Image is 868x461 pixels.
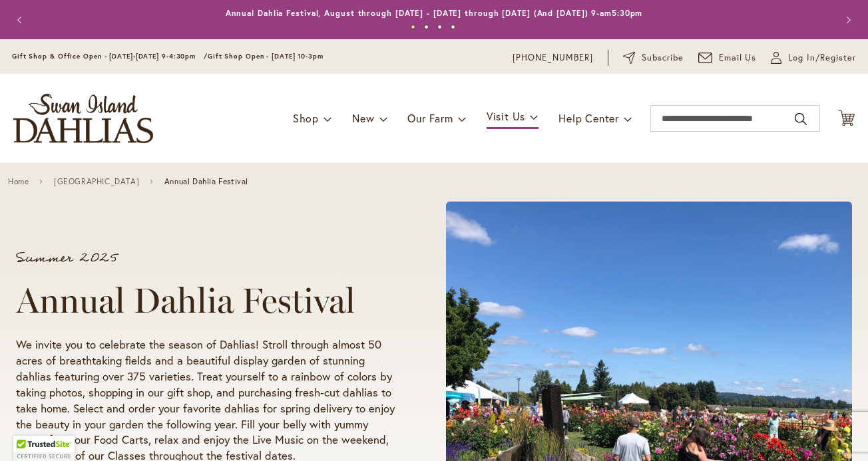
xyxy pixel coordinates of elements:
[208,52,324,61] span: Gift Shop Open - [DATE] 10-3pm
[226,8,643,18] a: Annual Dahlia Festival, August through [DATE] - [DATE] through [DATE] (And [DATE]) 9-am5:30pm
[12,52,208,61] span: Gift Shop & Office Open - [DATE]-[DATE] 9-4:30pm /
[513,51,593,65] a: [PHONE_NUMBER]
[352,111,374,125] span: New
[833,7,860,33] button: Next
[13,94,153,143] a: store logo
[719,51,757,65] span: Email Us
[8,177,29,186] a: Home
[293,111,319,125] span: Shop
[623,51,684,65] a: Subscribe
[788,51,856,65] span: Log In/Register
[437,25,442,29] button: 3 of 4
[424,25,429,29] button: 2 of 4
[13,436,75,461] div: TrustedSite Certified
[164,177,248,186] span: Annual Dahlia Festival
[411,25,415,29] button: 1 of 4
[16,281,395,321] h1: Annual Dahlia Festival
[16,251,395,265] p: Summer 2025
[698,51,757,65] a: Email Us
[54,177,139,186] a: [GEOGRAPHIC_DATA]
[451,25,455,29] button: 4 of 4
[558,111,619,125] span: Help Center
[771,51,856,65] a: Log In/Register
[8,7,35,33] button: Previous
[487,109,525,123] span: Visit Us
[642,51,684,65] span: Subscribe
[407,111,453,125] span: Our Farm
